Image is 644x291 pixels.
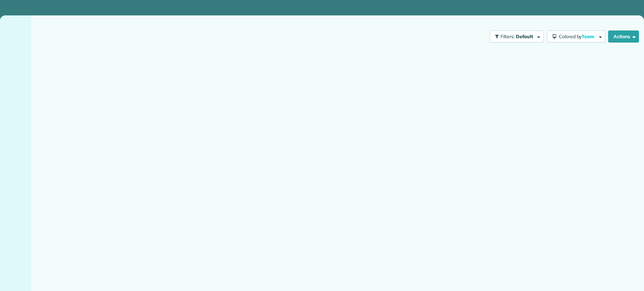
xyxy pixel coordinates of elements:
[486,30,544,43] a: Filters: Default
[516,33,534,40] span: Default
[608,30,639,43] button: Actions
[582,33,595,40] span: Team
[500,33,515,40] span: Filters:
[559,33,597,40] span: Colored by
[490,30,544,43] button: Filters: Default
[547,30,605,43] button: Colored byTeam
